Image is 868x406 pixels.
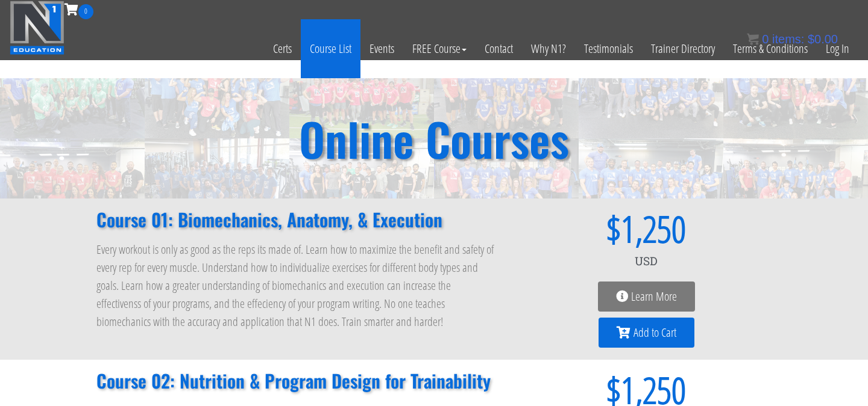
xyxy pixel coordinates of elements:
h2: Online Courses [299,116,569,161]
h2: Course 02: Nutrition & Program Design for Trainability [96,372,497,390]
span: 0 [78,4,93,19]
img: n1-education [10,1,64,55]
img: icon11.png [747,33,759,45]
a: Terms & Conditions [724,19,817,78]
a: Certs [264,19,301,78]
span: Learn More [631,291,677,303]
a: Contact [476,19,522,78]
a: 0 [64,1,93,17]
a: Why N1? [522,19,575,78]
span: 0 [762,32,769,46]
bdi: 0.00 [808,32,838,46]
h2: Course 01: Biomechanics, Anatomy, & Execution [96,211,497,229]
a: Testimonials [575,19,642,78]
a: FREE Course [403,19,476,78]
p: Every workout is only as good as the reps its made of. Learn how to maximize the benefit and safe... [96,241,497,331]
span: items: [772,32,804,46]
span: 1,250 [621,211,686,247]
a: Course List [301,19,360,78]
a: Log In [817,19,858,78]
a: Add to Cart [599,318,694,348]
a: Learn More [598,281,695,312]
span: $ [521,211,621,247]
a: Trainer Directory [642,19,724,78]
a: 0 items: $0.00 [747,32,838,46]
a: Events [360,19,403,78]
div: USD [521,247,772,275]
span: $ [808,32,814,46]
span: Add to Cart [634,327,676,339]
